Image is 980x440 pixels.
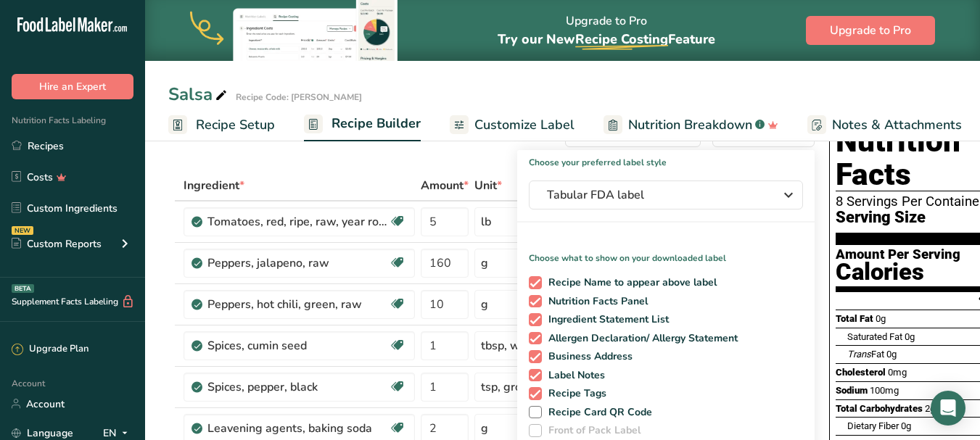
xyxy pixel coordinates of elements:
[207,254,389,272] div: Peppers, jalapeno, raw
[901,420,911,431] span: 0g
[886,349,897,360] span: 0g
[474,115,575,135] span: Customize Label
[481,296,488,313] div: g
[836,403,923,414] span: Total Carbohydrates
[12,284,34,293] div: BETA
[168,109,275,141] a: Recipe Setup
[450,109,575,141] a: Customize Label
[542,369,606,382] span: Label Notes
[888,367,907,378] span: 0mg
[542,332,738,345] span: Allergen Declaration/ Allergy Statement
[207,213,389,231] div: Tomatoes, red, ripe, raw, year round average
[830,22,911,39] span: Upgrade to Pro
[12,74,133,99] button: Hire an Expert
[836,367,886,378] span: Cholesterol
[498,1,715,61] div: Upgrade to Pro
[481,378,541,396] div: tsp, ground
[847,331,902,342] span: Saturated Fat
[236,91,362,104] div: Recipe Code: [PERSON_NAME]
[847,349,871,360] i: Trans
[474,177,502,194] span: Unit
[207,420,389,437] div: Leavening agents, baking soda
[836,262,960,283] div: Calories
[304,107,421,142] a: Recipe Builder
[517,240,815,265] p: Choose what to show on your downloaded label
[870,385,899,396] span: 100mg
[832,115,962,135] span: Notes & Attachments
[481,337,543,354] div: tbsp, whole
[836,313,873,324] span: Total Fat
[481,213,491,231] div: lb
[481,254,488,272] div: g
[498,30,715,48] span: Try our New Feature
[542,350,633,363] span: Business Address
[847,349,884,360] span: Fat
[575,30,668,48] span: Recipe Costing
[931,391,965,426] div: Open Intercom Messenger
[481,420,488,437] div: g
[184,177,244,194] span: Ingredient
[807,109,962,141] a: Notes & Attachments
[836,209,926,227] span: Serving Size
[806,16,935,45] button: Upgrade to Pro
[529,180,803,209] button: Tabular FDA label
[196,115,275,135] span: Recipe Setup
[12,226,33,235] div: NEW
[517,150,815,169] h1: Choose your preferred label style
[847,420,899,431] span: Dietary Fiber
[542,276,717,289] span: Recipe Name to appear above label
[168,81,230,107] div: Salsa
[925,403,935,414] span: 2g
[547,186,765,204] span: Tabular FDA label
[905,331,915,342] span: 0g
[207,378,389,396] div: Spices, pepper, black
[421,177,469,194] span: Amount
[207,337,389,354] div: Spices, cumin seed
[207,296,389,313] div: Peppers, hot chili, green, raw
[542,313,670,326] span: Ingredient Statement List
[12,342,88,357] div: Upgrade Plan
[542,295,648,308] span: Nutrition Facts Panel
[836,248,960,262] div: Amount Per Serving
[876,313,886,324] span: 0g
[836,385,868,396] span: Sodium
[542,424,641,437] span: Front of Pack Label
[604,109,778,141] a: Nutrition Breakdown
[542,387,607,400] span: Recipe Tags
[628,115,752,135] span: Nutrition Breakdown
[12,236,102,252] div: Custom Reports
[332,114,421,133] span: Recipe Builder
[542,406,653,419] span: Recipe Card QR Code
